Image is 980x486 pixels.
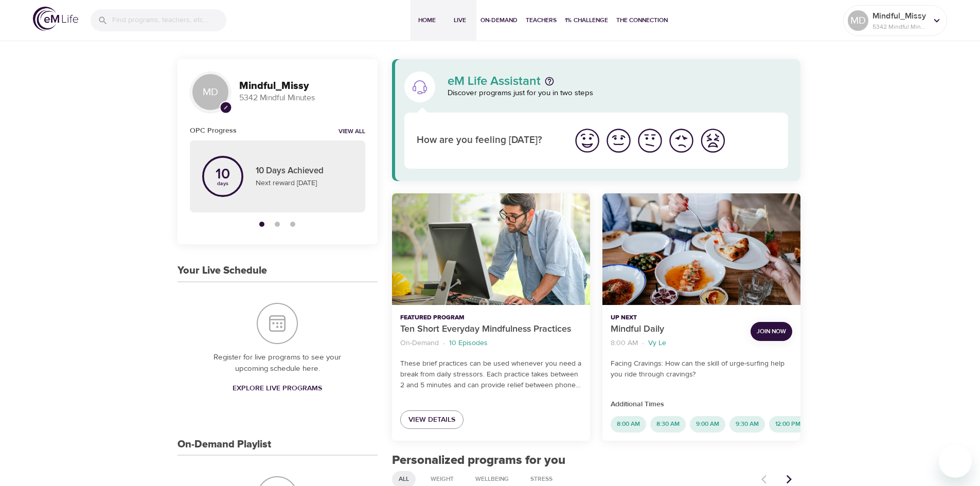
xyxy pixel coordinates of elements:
button: Ten Short Everyday Mindfulness Practices [392,193,590,305]
li: · [443,336,445,350]
p: On-Demand [400,338,439,349]
nav: breadcrumb [611,336,742,350]
span: Teachers [526,15,557,26]
span: Stress [524,475,559,483]
p: Additional Times [611,399,792,410]
input: Find programs, teachers, etc... [112,9,226,31]
h2: Personalized programs for you [392,453,801,468]
div: 12:00 PM [769,416,807,433]
h6: OPC Progress [190,125,237,136]
span: All [393,475,415,483]
span: 9:30 AM [729,420,765,428]
h3: Mindful_Missy [239,80,365,92]
a: Explore Live Programs [228,379,326,398]
p: Mindful Daily [611,322,742,336]
p: 8:00 AM [611,338,638,349]
span: On-Demand [480,15,518,26]
button: I'm feeling worst [697,125,728,156]
img: good [604,127,633,155]
h3: Your Live Schedule [177,265,267,277]
span: Live [448,15,472,26]
h3: On-Demand Playlist [177,439,271,451]
span: Home [415,15,439,26]
button: Mindful Daily [602,193,800,305]
span: View Details [408,413,455,426]
span: Explore Live Programs [233,382,322,395]
button: I'm feeling ok [634,125,666,156]
span: 9:00 AM [690,420,725,428]
img: worst [699,127,727,155]
img: bad [667,127,696,155]
button: I'm feeling bad [666,125,697,156]
p: Register for live programs to see your upcoming schedule here. [198,352,357,375]
p: How are you feeling [DATE]? [417,133,559,148]
p: 10 [216,167,230,182]
nav: breadcrumb [400,336,582,350]
p: Mindful_Missy [872,10,927,22]
p: 5342 Mindful Minutes [872,22,927,31]
iframe: Button to launch messaging window [939,445,972,478]
p: 10 Episodes [449,338,488,349]
p: Ten Short Everyday Mindfulness Practices [400,322,582,336]
p: eM Life Assistant [448,75,541,87]
div: 8:30 AM [650,416,686,433]
span: Join Now [757,326,786,337]
span: Weight [424,475,460,483]
p: Facing Cravings: How can the skill of urge-surfing help you ride through cravings? [611,358,792,380]
div: 9:30 AM [729,416,765,433]
div: MD [848,10,868,31]
img: Your Live Schedule [257,303,298,344]
p: Discover programs just for you in two steps [448,87,789,99]
span: 8:00 AM [611,420,646,428]
p: 10 Days Achieved [256,165,353,178]
span: 1% Challenge [565,15,608,26]
img: ok [636,127,664,155]
img: eM Life Assistant [412,79,428,95]
div: 8:00 AM [611,416,646,433]
button: I'm feeling good [603,125,634,156]
span: The Connection [616,15,668,26]
p: Next reward [DATE] [256,178,353,189]
li: · [642,336,644,350]
p: Vy Le [648,338,666,349]
a: View Details [400,410,464,429]
img: great [573,127,601,155]
span: 12:00 PM [769,420,807,428]
p: Up Next [611,313,742,322]
p: 5342 Mindful Minutes [239,92,365,104]
p: Featured Program [400,313,582,322]
p: days [216,182,230,186]
div: MD [190,71,231,113]
p: These brief practices can be used whenever you need a break from daily stressors. Each practice t... [400,358,582,391]
div: 9:00 AM [690,416,725,433]
button: I'm feeling great [572,125,603,156]
span: Wellbeing [469,475,515,483]
button: Join Now [751,322,792,341]
a: View all notifications [338,128,365,136]
span: 8:30 AM [650,420,686,428]
img: logo [33,7,78,31]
